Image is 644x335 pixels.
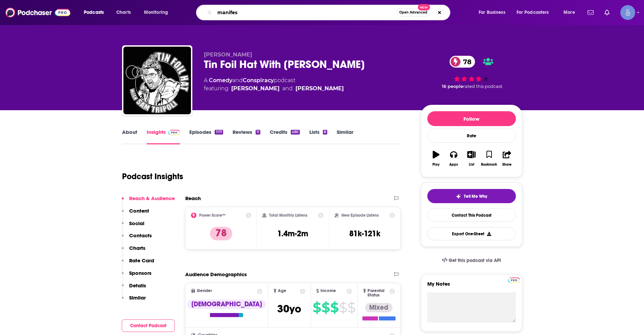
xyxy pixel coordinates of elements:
span: For Business [479,8,505,17]
span: 16 people [442,84,463,89]
span: For Podcasters [517,8,549,17]
div: Apps [449,163,458,167]
img: tell me why sparkle [456,194,461,199]
button: Contacts [122,232,152,245]
div: Search podcasts, credits, & more... [202,5,457,20]
div: List [469,163,474,167]
span: Podcasts [84,8,104,17]
h3: 81k-121k [349,229,380,239]
input: Search podcasts, credits, & more... [215,7,396,18]
span: featuring [204,85,344,93]
h2: Total Monthly Listens [269,213,307,218]
button: Content [122,208,149,220]
button: Share [498,146,516,171]
span: Open Advanced [399,11,427,14]
a: Pro website [508,277,520,283]
label: My Notes [427,281,516,292]
div: 8 [323,130,327,135]
span: rated this podcast [463,84,502,89]
a: InsightsPodchaser Pro [147,129,180,144]
div: Share [502,163,511,167]
span: Tell Me Why [464,194,487,199]
a: Show notifications dropdown [585,7,596,18]
img: User Profile [620,5,635,20]
span: 30 yo [277,302,301,315]
p: Charts [129,245,145,251]
p: Reach & Audience [129,195,175,201]
span: and [282,85,293,93]
p: Details [129,282,146,289]
span: [PERSON_NAME] [204,51,252,58]
h3: 1.4m-2m [277,229,308,239]
span: More [564,8,575,17]
a: Reviews11 [233,129,260,144]
span: Monitoring [144,8,168,17]
span: Age [278,289,286,293]
button: Details [122,282,146,295]
span: Parental Status [367,289,388,297]
button: List [462,146,480,171]
img: Podchaser - Follow, Share and Rate Podcasts [5,6,70,19]
a: Credits490 [270,129,300,144]
span: $ [321,302,330,313]
div: 11 [256,130,260,135]
button: Rate Card [122,257,154,270]
span: Income [320,289,336,293]
a: Episodes1171 [189,129,223,144]
button: Contact Podcast [122,319,175,332]
div: [PERSON_NAME] [231,85,280,93]
a: Charts [112,7,135,18]
a: Tin Foil Hat With Sam Tripoli [123,47,191,114]
button: Follow [427,111,516,126]
p: Similar [129,294,146,301]
p: Content [129,208,149,214]
p: Social [129,220,144,226]
span: $ [348,302,355,313]
span: $ [339,302,347,313]
div: [PERSON_NAME] [295,85,344,93]
button: Open AdvancedNew [396,8,430,17]
button: tell me why sparkleTell Me Why [427,189,516,203]
div: Rate [427,129,516,143]
div: 490 [291,130,300,135]
div: Bookmark [481,163,497,167]
div: [DEMOGRAPHIC_DATA] [187,300,266,309]
button: Charts [122,245,145,257]
span: Logged in as Spiral5-G1 [620,5,635,20]
button: open menu [79,7,113,18]
a: Contact This Podcast [427,209,516,222]
span: Gender [197,289,212,293]
h2: Reach [185,195,201,201]
span: $ [313,302,321,313]
button: Bookmark [480,146,498,171]
img: Podchaser Pro [168,130,180,135]
button: open menu [559,7,583,18]
a: Conspiracy [243,77,274,83]
p: Contacts [129,232,152,239]
div: 1171 [215,130,223,135]
span: Get this podcast via API [449,258,501,263]
span: New [418,4,430,10]
button: Export One-Sheet [427,227,516,240]
button: Reach & Audience [122,195,175,208]
a: About [122,129,137,144]
a: 78 [450,56,475,68]
div: Play [432,163,439,167]
a: Lists8 [309,129,327,144]
div: 78 16 peoplerated this podcast [421,51,522,93]
a: Show notifications dropdown [602,7,612,18]
button: Play [427,146,445,171]
p: 78 [210,227,232,240]
button: open menu [512,7,559,18]
h2: Audience Demographics [185,271,247,278]
span: Charts [116,8,131,17]
a: Get this podcast via API [436,252,507,269]
h2: Power Score™ [199,213,225,218]
button: Show profile menu [620,5,635,20]
button: Sponsors [122,270,151,282]
img: Podchaser Pro [508,278,520,283]
button: Apps [445,146,462,171]
span: and [232,77,243,83]
button: Social [122,220,144,233]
